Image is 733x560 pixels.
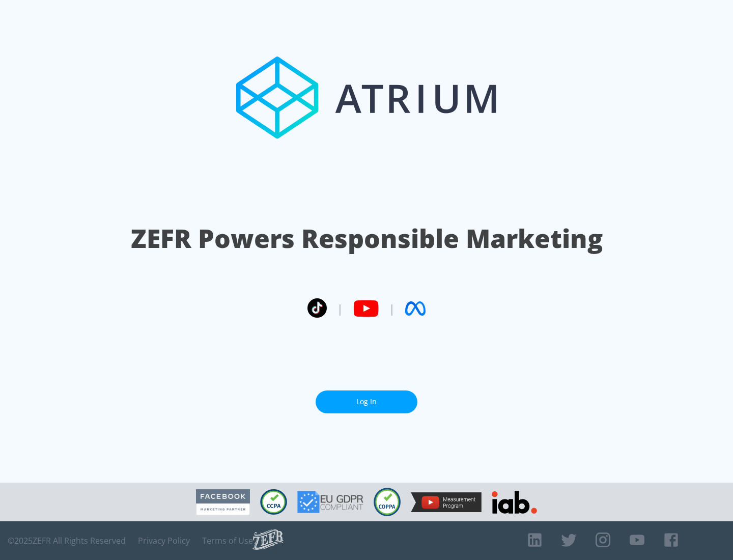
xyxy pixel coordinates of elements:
img: CCPA Compliant [260,489,287,515]
a: Terms of Use [202,536,253,546]
img: COPPA Compliant [374,488,401,516]
a: Log In [316,390,417,413]
span: | [337,301,343,316]
img: Facebook Marketing Partner [196,489,250,515]
a: Privacy Policy [138,536,190,546]
span: | [389,301,395,316]
h1: ZEFR Powers Responsible Marketing [131,221,603,256]
span: © 2025 ZEFR All Rights Reserved [8,536,126,546]
img: IAB [492,491,537,514]
img: YouTube Measurement Program [411,492,482,512]
img: GDPR Compliant [297,491,363,513]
